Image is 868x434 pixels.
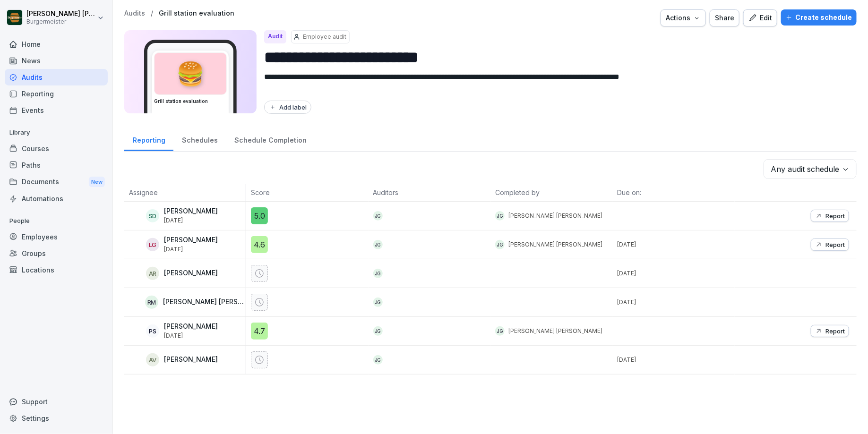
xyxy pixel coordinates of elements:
div: AR [146,267,159,280]
p: Assignee [129,187,241,197]
p: Employee audit [303,33,346,41]
a: Reporting [124,127,173,151]
a: News [5,52,108,69]
h3: Grill station evaluation [154,98,227,105]
p: [DATE] [164,332,218,339]
a: Reporting [5,85,108,102]
a: Grill station evaluation [159,9,234,17]
a: Paths [5,157,108,173]
a: Home [5,36,108,52]
p: [DATE] [164,217,218,224]
div: Courses [5,140,108,157]
div: JG [373,240,383,249]
a: Audits [124,9,145,17]
button: Report [811,325,849,337]
button: Actions [661,9,706,26]
p: [PERSON_NAME] [164,269,218,277]
p: [DATE] [617,269,734,278]
div: JG [495,211,505,221]
a: DocumentsNew [5,173,108,191]
p: [DATE] [617,298,734,306]
div: JG [373,269,383,278]
p: [DATE] [617,240,734,249]
div: RM [145,296,158,309]
div: JG [373,298,383,307]
div: Add label [269,103,307,111]
button: Add label [264,101,311,114]
div: Edit [748,13,772,23]
p: Library [5,125,108,140]
a: Schedule Completion [226,127,315,151]
p: [DATE] [617,356,734,364]
div: Documents [5,173,108,191]
div: SD [146,209,159,222]
div: 5.0 [251,207,268,224]
p: [PERSON_NAME] [PERSON_NAME] [163,298,244,306]
p: [PERSON_NAME] [164,207,218,215]
button: Edit [743,9,777,26]
div: LG [146,238,159,251]
button: Report [811,210,849,222]
button: Share [710,9,739,26]
div: Actions [666,13,701,23]
th: Auditors [369,184,490,202]
a: Employees [5,229,108,245]
div: PS [146,324,159,338]
p: Score [251,187,363,197]
button: Create schedule [781,9,857,26]
div: JG [495,240,505,249]
a: Audits [5,69,108,85]
p: [PERSON_NAME] [PERSON_NAME] [508,240,602,249]
button: Report [811,238,849,251]
p: [PERSON_NAME] [PERSON_NAME] [508,212,602,220]
div: Share [715,13,734,23]
div: Audit [264,30,286,43]
p: [PERSON_NAME] [164,236,218,244]
p: Burgermeister [26,18,95,25]
p: [PERSON_NAME] [164,356,218,364]
a: Locations [5,262,108,278]
div: 4.6 [251,236,268,253]
p: [DATE] [164,246,218,253]
div: JG [373,211,383,221]
a: Schedules [173,127,226,151]
a: Events [5,102,108,119]
p: [PERSON_NAME] [PERSON_NAME] [508,327,602,335]
p: / [151,9,153,17]
p: Report [825,241,845,248]
div: AV [146,353,159,366]
div: New [89,177,105,187]
a: Settings [5,410,108,426]
p: Report [825,327,845,335]
p: Report [825,212,845,220]
div: JG [373,355,383,365]
p: People [5,213,108,229]
div: 🍔 [155,53,226,94]
p: Completed by [495,187,608,197]
div: Support [5,393,108,410]
div: JG [373,326,383,336]
a: Groups [5,245,108,262]
th: Due on: [612,184,734,202]
a: Automations [5,190,108,207]
div: 4.7 [251,323,268,340]
p: [PERSON_NAME] [164,323,218,331]
div: JG [495,326,505,336]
